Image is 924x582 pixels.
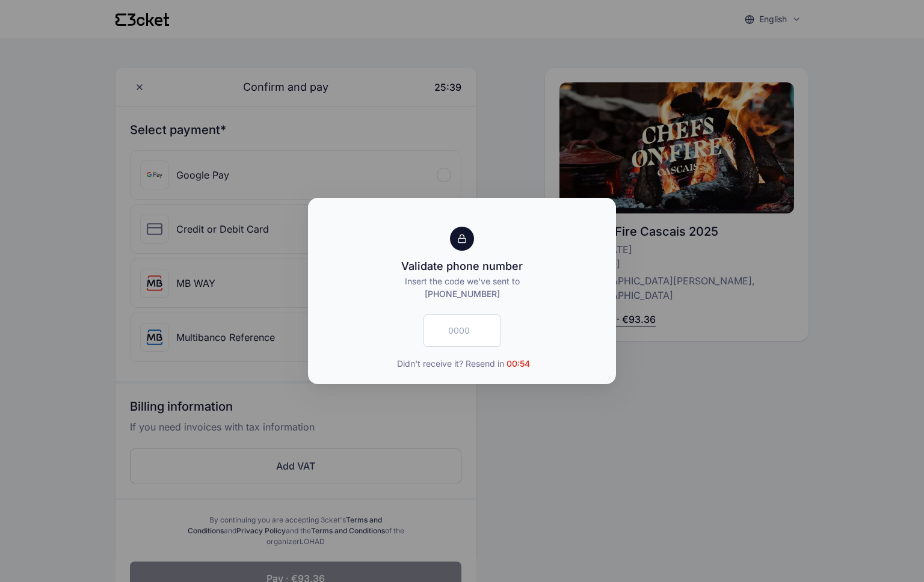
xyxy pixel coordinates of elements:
[423,314,500,347] input: 0000
[401,258,523,275] div: Validate phone number
[397,357,530,370] span: Didn't receive it? Resend in
[425,289,500,299] span: [PHONE_NUMBER]
[507,358,530,369] span: 00:54
[322,275,602,300] p: Insert the code we've sent to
